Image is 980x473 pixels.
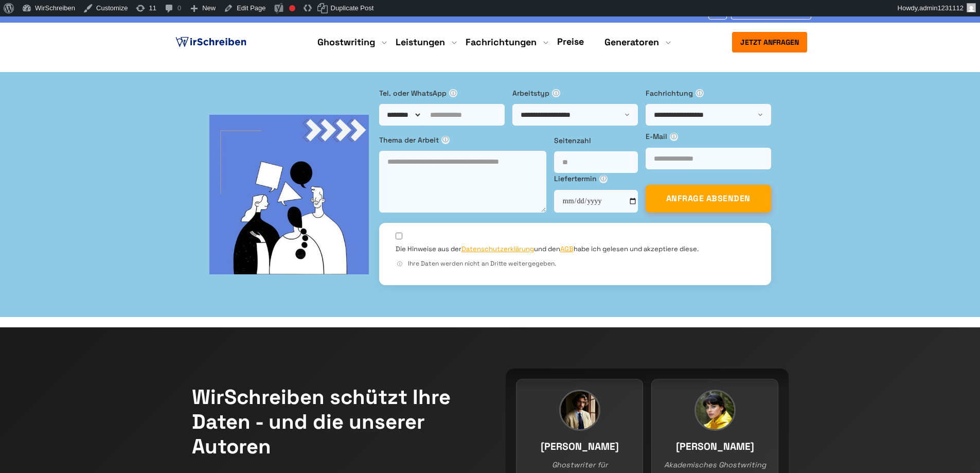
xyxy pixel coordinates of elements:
span: ⓘ [670,133,678,141]
span: ⓘ [449,89,457,97]
label: Fachrichtung [646,87,771,99]
h2: WirSchreiben schützt Ihre Daten - und die unserer Autoren [192,385,475,459]
img: logo ghostwriter-österreich [173,34,248,50]
label: Arbeitstyp [512,87,638,99]
span: ⓘ [441,136,450,144]
span: admin1231112 [919,4,964,12]
a: Ghostwriting [317,36,375,48]
div: Ihre Daten werden nicht an Dritte weitergegeben. [396,259,755,269]
label: Thema der Arbeit [379,134,546,146]
img: bg [209,115,369,274]
a: Datenschutzerklärung [461,244,534,253]
span: ⓘ [696,89,704,97]
a: AGB [560,244,574,253]
a: Preise [557,36,584,47]
a: Leistungen [396,36,445,48]
a: Fachrichtungen [466,36,537,48]
label: Tel. oder WhatsApp [379,87,505,99]
button: Jetzt anfragen [732,32,807,52]
label: E-Mail [646,131,771,142]
label: Liefertermin [554,173,638,184]
h3: [PERSON_NAME] [662,426,768,442]
label: Die Hinweise aus der und den habe ich gelesen und akzeptiere diese. [396,244,699,254]
h3: [PERSON_NAME] [527,426,632,442]
label: Seitenzahl [554,135,638,146]
span: ⓘ [599,175,608,183]
span: ⓘ [396,260,404,268]
div: Focus keyphrase not set [289,5,295,11]
button: ANFRAGE ABSENDEN [646,185,771,213]
a: Generatoren [604,36,659,48]
span: ⓘ [552,89,560,97]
